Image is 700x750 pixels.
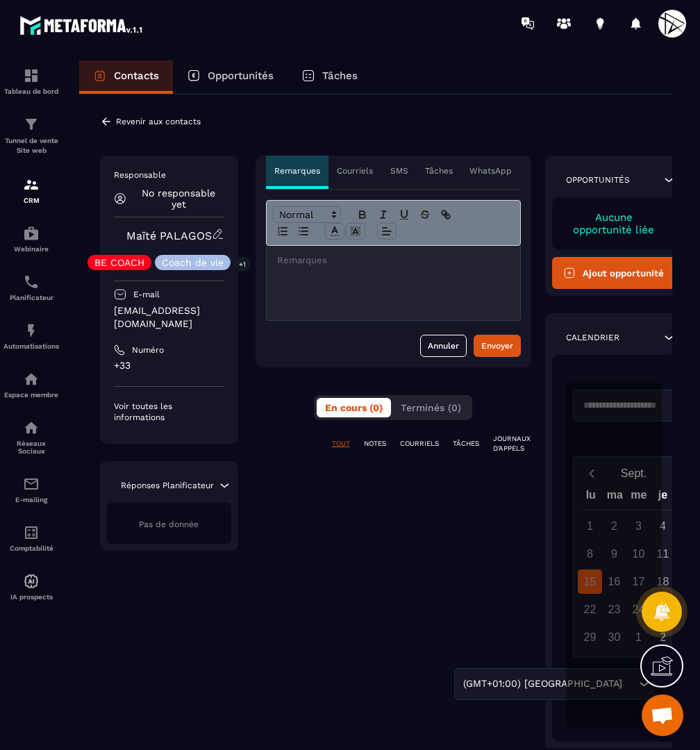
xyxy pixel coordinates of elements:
p: Opportunités [566,174,630,185]
div: 11 [651,542,675,566]
p: Tâches [322,69,358,82]
p: Remarques [274,165,320,176]
p: Revenir aux contacts [116,117,201,126]
p: Aucune opportunité liée [566,211,662,236]
p: Tableau de bord [3,87,59,95]
p: E-mail [133,289,160,300]
img: email [23,476,40,492]
p: IA prospects [3,593,59,601]
p: Calendrier [566,332,619,343]
p: Voir toutes les informations [114,401,224,423]
a: formationformationTableau de bord [3,57,59,106]
p: WhatsApp [469,165,512,176]
p: Réseaux Sociaux [3,440,59,455]
button: En cours (0) [317,398,391,417]
button: Ajout opportunité [552,257,676,289]
div: 18 [651,569,675,594]
p: SMS [390,165,408,176]
p: [EMAIL_ADDRESS][DOMAIN_NAME] [114,304,224,331]
p: CRM [3,197,59,204]
p: TÂCHES [453,439,479,449]
a: emailemailE-mailing [3,465,59,514]
p: TOUT [332,439,350,449]
p: Opportunités [208,69,274,82]
a: Maïté PALAGOS [126,229,212,242]
img: logo [19,12,144,37]
p: +33 [114,359,224,372]
p: Planificateur [3,294,59,301]
p: NOTES [364,439,386,449]
p: Courriels [337,165,373,176]
p: Espace membre [3,391,59,399]
a: automationsautomationsAutomatisations [3,312,59,360]
a: Tâches [287,60,372,94]
a: automationsautomationsEspace membre [3,360,59,409]
a: schedulerschedulerPlanificateur [3,263,59,312]
img: formation [23,67,40,84]
a: accountantaccountantComptabilité [3,514,59,562]
a: formationformationTunnel de vente Site web [3,106,59,166]
img: formation [23,176,40,193]
p: Numéro [132,344,164,356]
a: Contacts [79,60,173,94]
img: scheduler [23,274,40,290]
a: Opportunités [173,60,287,94]
p: JOURNAUX D'APPELS [493,434,531,453]
div: 4 [651,514,675,538]
p: +1 [234,257,251,272]
button: Terminés (0) [392,398,469,417]
img: automations [23,225,40,242]
p: Comptabilité [3,544,59,552]
p: Responsable [114,169,224,181]
button: Envoyer [474,335,521,357]
div: Search for option [454,668,655,700]
img: automations [23,322,40,339]
p: Tâches [425,165,453,176]
p: Coach de vie [162,258,224,267]
div: je [651,485,675,510]
div: Envoyer [481,339,513,353]
p: E-mailing [3,496,59,503]
p: COURRIELS [400,439,439,449]
img: accountant [23,524,40,541]
span: Pas de donnée [139,519,199,529]
img: formation [23,116,40,133]
a: formationformationCRM [3,166,59,215]
img: automations [23,371,40,387]
button: Annuler [420,335,467,357]
span: (GMT+01:00) [GEOGRAPHIC_DATA] [460,676,625,692]
span: En cours (0) [325,402,383,413]
p: Automatisations [3,342,59,350]
a: automationsautomationsWebinaire [3,215,59,263]
div: Ouvrir le chat [642,694,683,736]
p: Tunnel de vente Site web [3,136,59,156]
a: social-networksocial-networkRéseaux Sociaux [3,409,59,465]
p: BE COACH [94,258,144,267]
p: No responsable yet [133,187,224,210]
span: Terminés (0) [401,402,461,413]
p: Réponses Planificateur [121,480,214,491]
p: Contacts [114,69,159,82]
p: Webinaire [3,245,59,253]
img: social-network [23,419,40,436]
img: automations [23,573,40,590]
